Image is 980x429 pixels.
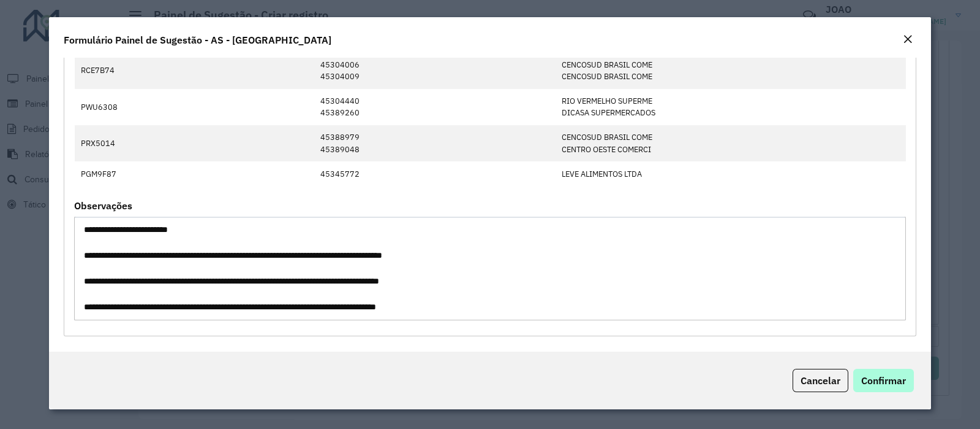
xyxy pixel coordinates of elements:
[75,89,173,125] td: PWU6308
[64,33,331,47] h4: Formulário Painel de Sugestão - AS - [GEOGRAPHIC_DATA]
[556,125,767,161] td: CENCOSUD BRASIL COME CENTRO OESTE COMERCI
[801,374,840,387] span: Cancelar
[556,89,767,125] td: RIO VERMELHO SUPERME DICASA SUPERMERCADOS
[314,161,556,186] td: 45345772
[556,161,767,186] td: LEVE ALIMENTOS LTDA
[314,125,556,161] td: 45388979 45389048
[75,125,173,161] td: PRX5014
[556,52,767,88] td: CENCOSUD BRASIL COME CENCOSUD BRASIL COME
[74,198,132,213] label: Observações
[899,32,916,48] button: Close
[903,34,913,44] em: Fechar
[861,374,906,387] span: Confirmar
[314,89,556,125] td: 45304440 45389260
[75,161,173,186] td: PGM9F87
[75,52,173,88] td: RCE7B74
[314,52,556,88] td: 45304006 45304009
[853,369,914,392] button: Confirmar
[793,369,848,392] button: Cancelar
